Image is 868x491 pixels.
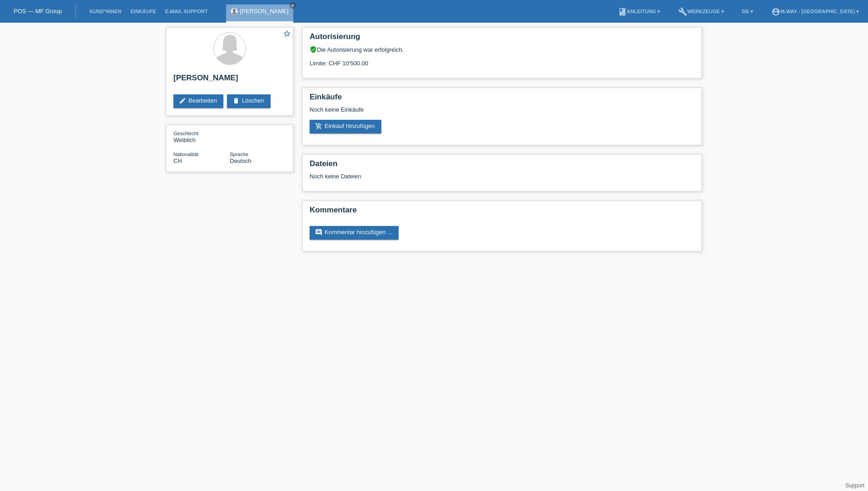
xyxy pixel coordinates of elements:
[618,7,627,16] i: book
[738,9,758,14] a: DE ▾
[230,157,252,164] span: Deutsch
[291,3,295,8] i: close
[315,229,322,236] i: comment
[678,7,687,16] i: build
[310,53,695,67] div: Limite: CHF 10'500.00
[315,123,322,130] i: add_shopping_cart
[310,32,695,46] h2: Autorisierung
[674,9,729,14] a: buildWerkzeuge ▾
[310,106,695,120] div: Noch keine Einkäufe
[613,9,665,14] a: bookAnleitung ▾
[173,74,286,87] h2: [PERSON_NAME]
[227,94,271,108] a: deleteLöschen
[310,46,695,53] div: Die Autorisierung war erfolgreich.
[126,9,160,14] a: Einkäufe
[310,173,587,180] div: Noch keine Dateien
[230,152,248,157] span: Sprache
[310,226,399,240] a: commentKommentar hinzufügen ...
[14,8,62,15] a: POS — MF Group
[173,94,223,108] a: editBearbeiten
[310,93,695,106] h2: Einkäufe
[283,29,291,39] a: star_border
[173,130,230,143] div: Weiblich
[767,9,863,14] a: account_circlem-way - [GEOGRAPHIC_DATA] ▾
[310,159,695,173] h2: Dateien
[173,131,198,136] span: Geschlecht
[845,482,864,489] a: Support
[240,8,289,15] a: [PERSON_NAME]
[85,9,126,14] a: Kund*innen
[179,97,186,104] i: edit
[283,29,291,38] i: star_border
[173,157,182,164] span: Schweiz
[161,9,212,14] a: E-Mail Support
[290,2,296,9] a: close
[173,152,198,157] span: Nationalität
[771,7,780,16] i: account_circle
[310,206,695,219] h2: Kommentare
[310,120,381,133] a: add_shopping_cartEinkauf hinzufügen
[232,97,240,104] i: delete
[310,46,317,53] i: verified_user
